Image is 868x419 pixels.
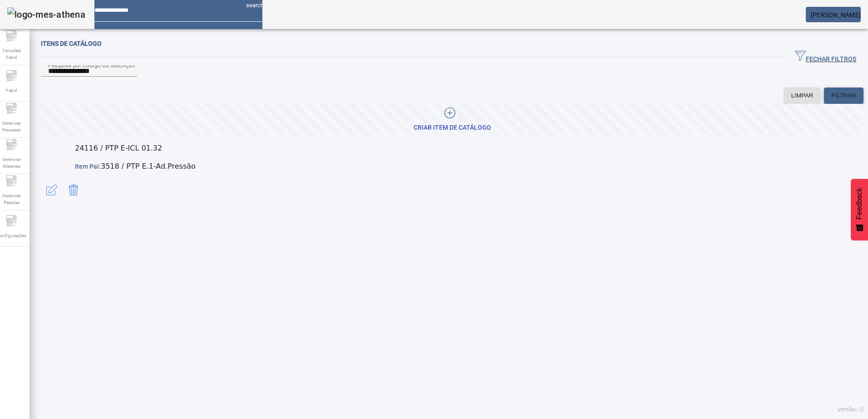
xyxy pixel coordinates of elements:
[75,161,863,172] p: 3518 / PTP E.1-Ad.Pressão
[831,91,856,100] span: FILTRAR
[795,50,856,64] span: FECHAR FILTROS
[811,11,861,19] span: [PERSON_NAME]
[75,143,863,154] p: 24116 / PTP E-ICL 01.32
[824,88,863,104] button: FILTRAR
[784,88,821,104] button: LIMPAR
[414,123,491,132] div: CRIAR ITEM DE CATÁLOGO
[41,40,102,47] span: Itens de catálogo
[3,84,20,97] span: Fabril
[791,91,814,100] span: LIMPAR
[63,179,84,201] button: Delete
[75,163,101,170] span: Item Pai:
[855,188,863,219] span: Feedback
[48,62,135,68] mat-label: Pesquise por Código ou descrição
[7,7,85,22] img: logo-mes-athena
[851,179,868,240] button: Feedback - Mostrar pesquisa
[788,49,863,65] button: FECHAR FILTROS
[41,104,863,136] button: CRIAR ITEM DE CATÁLOGO
[837,406,863,413] span: Versão: ()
